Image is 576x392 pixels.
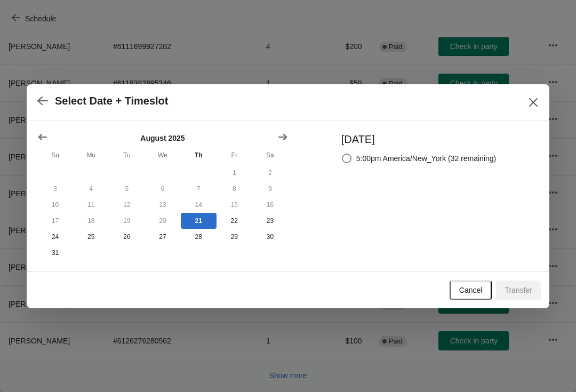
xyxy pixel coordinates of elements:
h3: [DATE] [341,132,497,147]
button: Tuesday August 12 2025 [109,197,145,213]
th: Friday [217,146,252,165]
th: Wednesday [145,146,180,165]
button: Wednesday August 13 2025 [145,197,180,213]
button: Saturday August 30 2025 [252,229,288,245]
h2: Select Date + Timeslot [55,95,169,107]
button: Wednesday August 6 2025 [145,181,180,197]
th: Monday [73,146,109,165]
button: Show next month, September 2025 [273,127,292,147]
button: Today Thursday August 21 2025 [181,213,217,229]
button: Tuesday August 5 2025 [109,181,145,197]
button: Tuesday August 26 2025 [109,229,145,245]
button: Close [524,93,543,112]
th: Tuesday [109,146,145,165]
button: Monday August 18 2025 [73,213,109,229]
button: Friday August 1 2025 [217,165,252,181]
button: Saturday August 9 2025 [252,181,288,197]
button: Monday August 11 2025 [73,197,109,213]
button: Saturday August 2 2025 [252,165,288,181]
span: Cancel [459,286,483,294]
span: 5:00pm America/New_York (32 remaining) [356,153,497,164]
button: Friday August 22 2025 [217,213,252,229]
button: Monday August 25 2025 [73,229,109,245]
button: Thursday August 28 2025 [181,229,217,245]
button: Show previous month, July 2025 [33,127,52,147]
button: Sunday August 3 2025 [37,181,73,197]
button: Friday August 29 2025 [217,229,252,245]
button: Monday August 4 2025 [73,181,109,197]
button: Thursday August 14 2025 [181,197,217,213]
button: Wednesday August 27 2025 [145,229,180,245]
button: Sunday August 31 2025 [37,245,73,261]
button: Sunday August 17 2025 [37,213,73,229]
button: Saturday August 16 2025 [252,197,288,213]
button: Friday August 8 2025 [217,181,252,197]
th: Thursday [181,146,217,165]
button: Cancel [450,281,492,300]
button: Sunday August 10 2025 [37,197,73,213]
button: Tuesday August 19 2025 [109,213,145,229]
button: Thursday August 7 2025 [181,181,217,197]
button: Saturday August 23 2025 [252,213,288,229]
th: Sunday [37,146,73,165]
button: Wednesday August 20 2025 [145,213,180,229]
button: Sunday August 24 2025 [37,229,73,245]
th: Saturday [252,146,288,165]
button: Friday August 15 2025 [217,197,252,213]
